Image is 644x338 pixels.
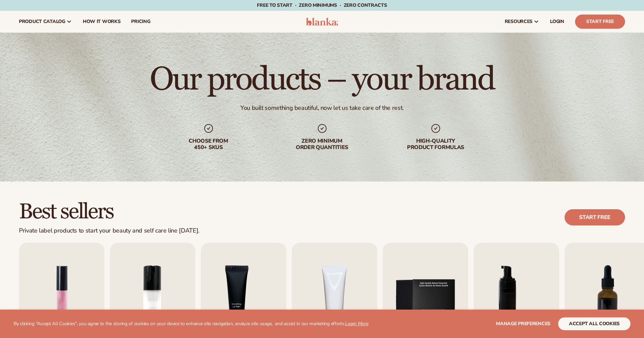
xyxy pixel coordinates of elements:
[499,11,545,32] a: resources
[131,19,150,24] span: pricing
[545,11,570,32] a: LOGIN
[306,18,338,26] img: logo
[505,19,532,24] span: resources
[165,138,252,151] div: Choose from 450+ Skus
[19,19,65,24] span: product catalog
[550,19,564,24] span: LOGIN
[83,19,121,24] span: How It Works
[14,11,77,32] a: product catalog
[558,317,630,330] button: accept all cookies
[496,317,550,330] button: Manage preferences
[392,138,479,151] div: High-quality product formulas
[496,320,550,327] span: Manage preferences
[14,321,368,327] p: By clicking "Accept All Cookies", you agree to the storing of cookies on your device to enhance s...
[575,15,625,29] a: Start Free
[345,320,368,327] a: Learn More
[19,227,199,235] div: Private label products to start your beauty and self care line [DATE].
[77,11,126,32] a: How It Works
[565,209,625,225] a: Start free
[19,200,199,223] h2: Best sellers
[279,138,365,151] div: Zero minimum order quantities
[257,2,387,8] span: Free to start · ZERO minimums · ZERO contracts
[240,104,404,112] div: You built something beautiful, now let us take care of the rest.
[150,64,494,96] h1: Our products – your brand
[126,11,156,32] a: pricing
